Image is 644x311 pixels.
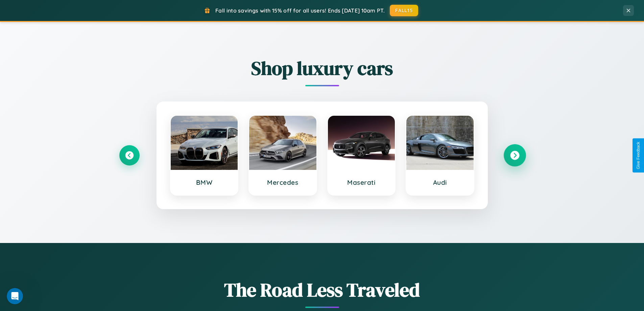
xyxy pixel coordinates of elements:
[256,178,310,186] h3: Mercedes
[335,178,388,186] h3: Maserati
[7,288,23,304] iframe: Intercom live chat
[177,178,231,186] h3: BMW
[119,277,525,303] h1: The Road Less Traveled
[215,7,385,14] span: Fall into savings with 15% off for all users! Ends [DATE] 10am PT.
[119,55,525,81] h2: Shop luxury cars
[413,178,467,186] h3: Audi
[390,5,418,16] button: FALL15
[636,142,641,169] div: Give Feedback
